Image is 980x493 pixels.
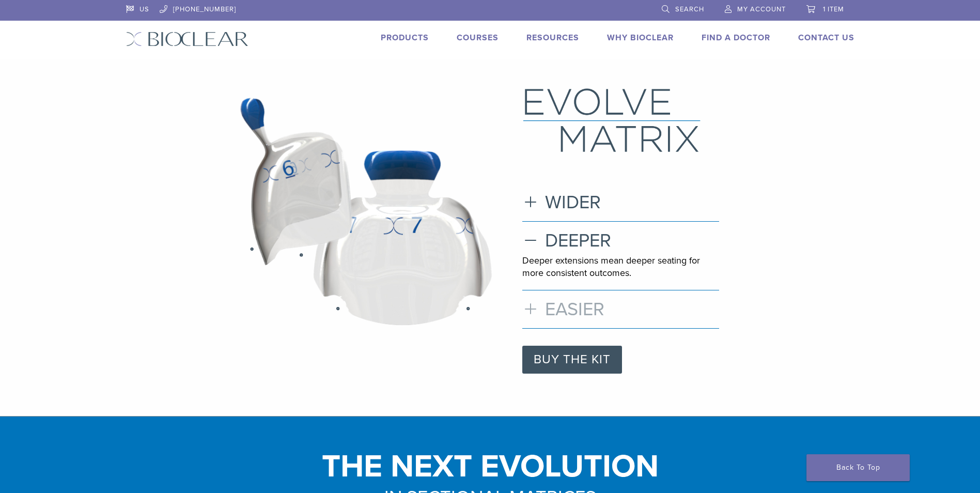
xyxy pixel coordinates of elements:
[607,33,674,43] a: Why Bioclear
[522,255,719,279] p: Deeper extensions mean deeper seating for more consistent outcomes.
[381,33,429,43] a: Products
[737,5,786,13] span: My Account
[702,33,770,43] a: Find A Doctor
[675,5,704,13] span: Search
[457,33,499,43] a: Courses
[118,454,862,479] h1: THE NEXT EVOLUTION
[823,5,844,13] span: 1 item
[522,191,719,213] h3: WIDER
[126,32,248,47] img: Bioclear
[522,229,719,252] h3: DEEPER
[522,346,622,374] a: BUY THE KIT
[806,454,910,481] a: Back To Top
[522,298,719,320] h3: EASIER
[798,33,854,43] a: Contact Us
[526,33,579,43] a: Resources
